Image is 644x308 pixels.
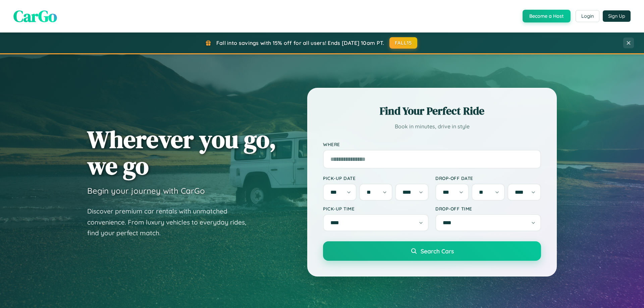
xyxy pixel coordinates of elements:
span: CarGo [13,5,57,27]
p: Book in minutes, drive in style [323,122,541,131]
label: Pick-up Date [323,175,429,181]
button: Become a Host [523,10,571,22]
button: Login [576,10,599,22]
label: Drop-off Date [435,175,541,181]
h3: Begin your journey with CarGo [87,186,205,196]
label: Where [323,141,541,147]
label: Drop-off Time [435,206,541,211]
h1: Wherever you go, we go [87,126,276,179]
button: Sign Up [603,10,631,22]
h2: Find Your Perfect Ride [323,104,541,118]
button: FALL15 [389,37,418,49]
button: Search Cars [323,241,541,261]
span: Search Cars [421,247,454,255]
label: Pick-up Time [323,206,429,211]
p: Discover premium car rentals with unmatched convenience. From luxury vehicles to everyday rides, ... [87,206,255,239]
span: Fall into savings with 15% off for all users! Ends [DATE] 10am PT. [216,40,384,46]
